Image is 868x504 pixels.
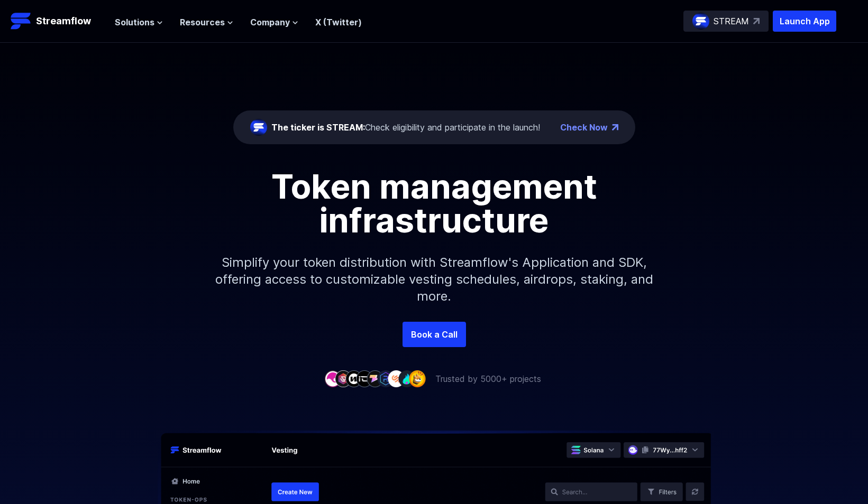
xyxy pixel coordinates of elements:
[180,16,233,29] button: Resources
[714,15,749,27] p: STREAM
[271,122,365,133] span: The ticker is STREAM:
[356,370,373,387] img: company-4
[377,370,394,387] img: company-6
[115,16,154,29] span: Solutions
[207,237,662,322] p: Simplify your token distribution with Streamflow's Application and SDK, offering access to custom...
[612,124,618,130] img: top-right-arrow.png
[335,370,352,387] img: company-2
[560,121,608,134] a: Check Now
[345,370,362,387] img: company-3
[324,370,341,387] img: company-1
[388,370,405,387] img: company-7
[435,372,541,385] p: Trusted by 5000+ projects
[115,16,163,29] button: Solutions
[753,18,760,24] img: top-right-arrow.svg
[271,121,540,134] div: Check eligibility and participate in the launch!
[403,322,466,347] a: Book a Call
[36,14,91,29] p: Streamflow
[11,11,104,32] a: Streamflow
[409,370,426,387] img: company-9
[180,16,225,29] span: Resources
[398,370,415,387] img: company-8
[773,11,836,32] button: Launch App
[11,11,32,32] img: Streamflow Logo
[250,119,267,136] img: streamflow-logo-circle.png
[315,17,362,27] a: X (Twitter)
[196,170,672,237] h1: Token management infrastructure
[250,16,298,29] button: Company
[367,370,383,387] img: company-5
[692,13,709,30] img: streamflow-logo-circle.png
[250,16,290,29] span: Company
[683,11,769,32] a: STREAM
